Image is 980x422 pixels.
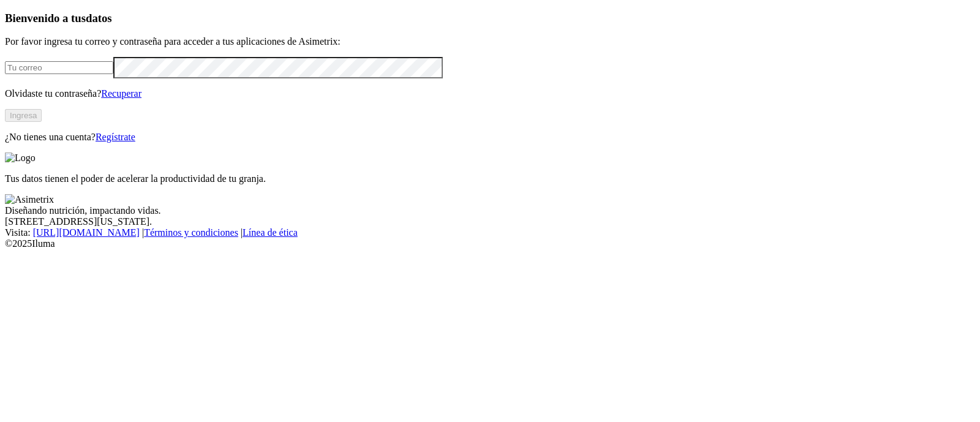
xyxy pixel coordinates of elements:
a: Recuperar [101,88,141,99]
a: [URL][DOMAIN_NAME] [33,227,140,238]
div: Diseñando nutrición, impactando vidas. [5,205,975,216]
div: Visita : | | [5,227,975,238]
p: Olvidaste tu contraseña? [5,88,975,99]
div: © 2025 Iluma [5,238,975,249]
a: Línea de ética [243,227,298,238]
a: Regístrate [96,132,135,142]
input: Tu correo [5,61,113,74]
a: Términos y condiciones [144,227,238,238]
button: Ingresa [5,109,42,122]
p: Tus datos tienen el poder de acelerar la productividad de tu granja. [5,173,975,184]
span: datos [86,12,112,24]
div: [STREET_ADDRESS][US_STATE]. [5,216,975,227]
img: Logo [5,153,36,164]
p: ¿No tienes una cuenta? [5,132,975,143]
h3: Bienvenido a tus [5,12,975,25]
img: Asimetrix [5,194,54,205]
p: Por favor ingresa tu correo y contraseña para acceder a tus aplicaciones de Asimetrix: [5,36,975,47]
